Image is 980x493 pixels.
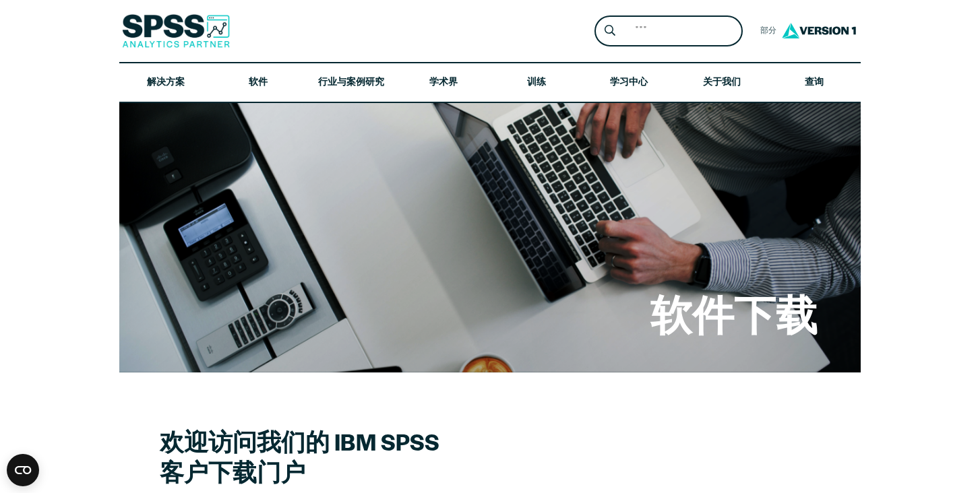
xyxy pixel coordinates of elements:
font: 行业与案例研究 [318,77,384,88]
a: 学习中心 [583,63,676,102]
form: 网站标题搜索表单 [594,15,743,47]
button: Open CMP widget [7,454,39,486]
font: 软件下载 [650,286,818,341]
font: 训练 [527,77,546,88]
font: 解决方案 [147,77,185,88]
button: 搜索放大镜图标 [598,19,623,44]
a: 行业与案例研究 [305,63,398,102]
a: 查询 [768,63,861,102]
font: 学术界 [429,77,458,88]
font: 部分 [760,27,776,35]
nav: 网站主菜单的桌面版本 [119,63,861,102]
img: SPSS 分析合作伙伴 [122,14,230,48]
font: 欢迎访问我们的 IBM SPSS [160,425,439,457]
svg: 搜索放大镜图标 [605,25,615,36]
a: 训练 [490,63,583,102]
a: 解决方案 [119,63,212,102]
font: 客户下载门户 [160,455,305,488]
img: Version1 徽标 [778,18,859,43]
a: 关于我们 [675,63,768,102]
font: 关于我们 [703,77,741,88]
font: 软件 [249,77,268,88]
a: 学术界 [398,63,491,102]
font: 查询 [805,77,824,88]
font: 学习中心 [610,77,648,88]
a: 软件 [212,63,305,102]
